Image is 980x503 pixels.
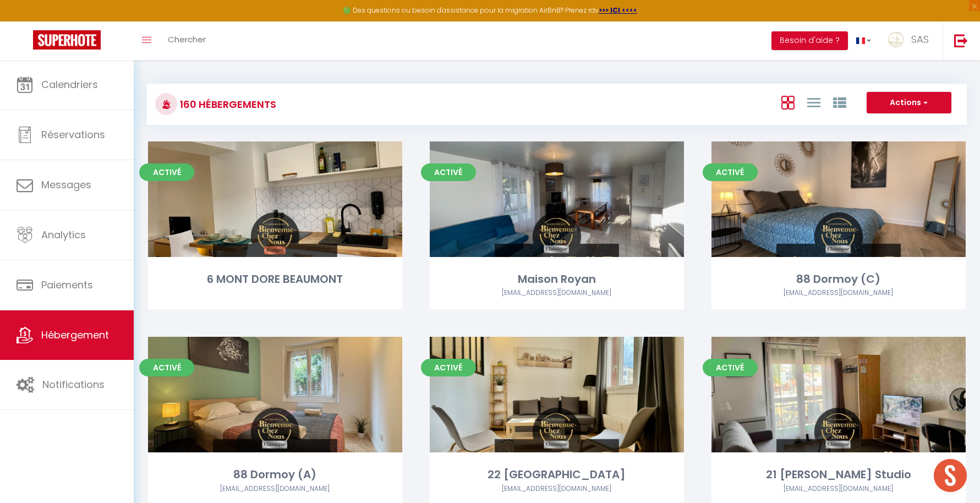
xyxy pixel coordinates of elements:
div: Maison Royan [430,271,684,288]
div: Airbnb [711,288,966,298]
span: Analytics [41,228,86,242]
div: Ouvrir le chat [934,459,967,492]
span: Réservations [41,128,105,141]
h3: 160 Hébergements [177,92,276,117]
a: Vue par Groupe [833,93,846,111]
img: ... [888,31,904,48]
button: Actions [867,92,951,114]
div: 22 [GEOGRAPHIC_DATA] [430,466,684,483]
span: Calendriers [41,78,98,91]
img: Super Booking [33,30,101,50]
span: Paiements [41,278,93,292]
div: 88 Dormoy (A) [148,466,402,483]
a: ... SAS [879,21,943,60]
div: Airbnb [711,484,966,494]
span: Activé [139,359,194,376]
span: Activé [139,163,194,181]
img: logout [954,34,968,47]
div: 21 [PERSON_NAME] Studio [711,466,966,483]
div: Airbnb [430,484,684,494]
a: Vue en Liste [807,93,820,111]
span: SAS [911,32,929,46]
div: 6 MONT DORE BEAUMONT [148,271,402,288]
span: Chercher [168,34,206,45]
button: Besoin d'aide ? [771,31,848,50]
span: Activé [703,163,758,181]
a: Vue en Box [781,93,795,111]
span: Messages [41,178,91,192]
div: Airbnb [148,484,402,494]
div: 88 Dormoy (C) [711,271,966,288]
span: Hébergement [41,328,109,342]
span: Activé [703,359,758,376]
div: Airbnb [430,288,684,298]
a: >>> ICI <<<< [599,6,637,15]
span: Activé [421,359,476,376]
span: Notifications [42,378,105,391]
span: Activé [421,163,476,181]
a: Chercher [160,21,214,60]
